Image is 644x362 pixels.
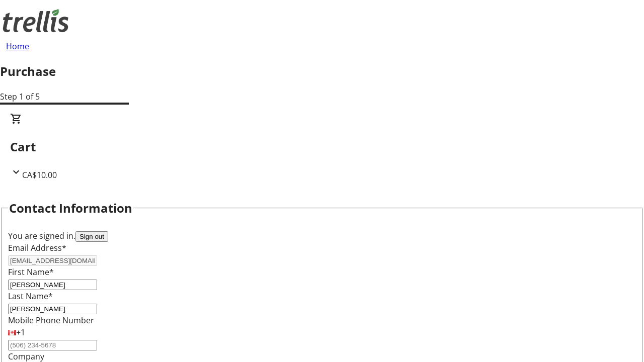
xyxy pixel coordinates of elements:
div: CartCA$10.00 [10,113,634,181]
label: Email Address* [8,242,66,253]
label: Company [8,351,44,362]
button: Sign out [75,231,108,242]
label: First Name* [8,266,54,278]
div: You are signed in. [8,230,636,242]
label: Mobile Phone Number [8,315,94,326]
input: (506) 234-5678 [8,340,97,350]
label: Last Name* [8,291,53,302]
span: CA$10.00 [22,169,57,180]
h2: Contact Information [9,199,132,217]
h2: Cart [10,138,634,156]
